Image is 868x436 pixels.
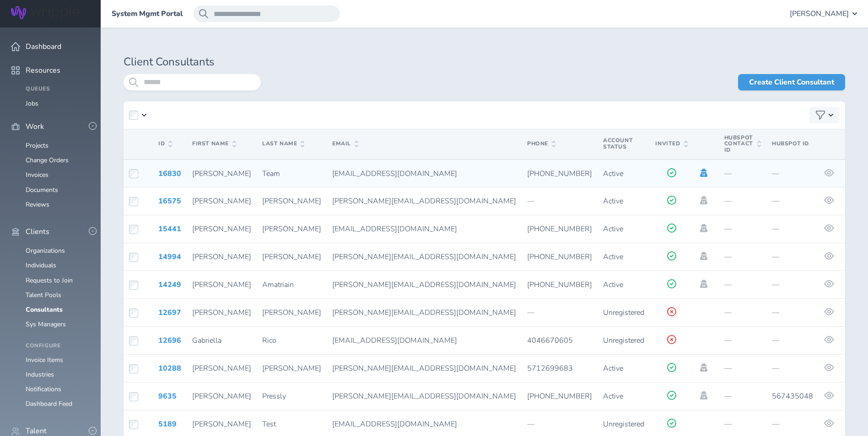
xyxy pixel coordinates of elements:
p: — [772,170,813,178]
a: 16830 [158,169,181,179]
img: Wripple [11,6,80,19]
p: — [772,364,813,372]
span: Talent [26,427,47,435]
a: Projects [26,141,49,150]
span: Active [603,252,623,262]
span: [PERSON_NAME] [192,252,251,262]
span: [PERSON_NAME] [192,391,251,401]
a: Impersonate [699,196,709,204]
span: [PERSON_NAME] [192,169,251,179]
span: [EMAIL_ADDRESS][DOMAIN_NAME] [332,419,457,429]
span: [PERSON_NAME][EMAIL_ADDRESS][DOMAIN_NAME] [332,196,516,206]
button: - [89,227,97,235]
span: Active [603,196,623,206]
a: Invoices [26,170,49,179]
span: [PERSON_NAME][EMAIL_ADDRESS][DOMAIN_NAME] [332,280,516,290]
span: [EMAIL_ADDRESS][DOMAIN_NAME] [332,169,457,179]
span: Phone [527,141,555,147]
a: Requests to Join [26,276,73,285]
span: [PHONE_NUMBER] [527,252,592,262]
span: [PHONE_NUMBER] [527,391,592,401]
span: Last Name [262,141,304,147]
p: — [724,336,761,345]
span: [PERSON_NAME][EMAIL_ADDRESS][DOMAIN_NAME] [332,252,516,262]
span: Gabriella [192,335,221,346]
span: [EMAIL_ADDRESS][DOMAIN_NAME] [332,224,457,234]
p: — [527,197,592,205]
span: Clients [26,228,49,236]
span: [PERSON_NAME] [192,280,251,290]
p: — [772,197,813,205]
p: — [724,420,761,428]
span: Active [603,363,623,373]
span: 5712699683 [527,363,573,373]
a: Consultants [26,305,63,314]
span: Account Status [603,137,633,150]
a: Talent Pools [26,291,61,299]
span: Unregistered [603,308,644,318]
p: — [772,281,813,289]
span: [PERSON_NAME][EMAIL_ADDRESS][DOMAIN_NAME] [332,308,516,318]
a: 10288 [158,363,181,373]
a: 14994 [158,252,181,262]
a: Impersonate [699,363,709,372]
p: — [724,364,761,372]
span: [PERSON_NAME][EMAIL_ADDRESS][DOMAIN_NAME] [332,391,516,401]
button: - [89,122,97,130]
a: Change Orders [26,156,69,165]
a: 15441 [158,224,181,234]
span: Pressly [262,391,286,401]
p: — [724,308,761,317]
span: Active [603,391,623,401]
p: — [772,225,813,233]
span: Invited [655,141,687,147]
a: Individuals [26,261,56,270]
a: Create Client Consultant [738,74,845,90]
a: 12697 [158,308,181,318]
span: 567435048 [772,391,813,401]
p: — [527,308,592,317]
span: [PHONE_NUMBER] [527,169,592,179]
a: Impersonate [699,280,709,288]
span: [PERSON_NAME] [192,363,251,373]
span: [PERSON_NAME] [192,419,251,429]
p: — [772,308,813,317]
span: [PERSON_NAME] [262,308,321,318]
span: HubSpot Id [772,140,809,147]
span: 4046670605 [527,335,573,346]
span: [PERSON_NAME] [262,224,321,234]
span: Active [603,224,623,234]
a: 9635 [158,391,177,401]
a: Jobs [26,99,38,108]
a: System Mgmt Portal [112,10,183,18]
span: [PERSON_NAME] [262,363,321,373]
a: Dashboard Feed [26,399,72,408]
span: Email [332,141,358,147]
span: First Name [192,141,236,147]
p: — [772,336,813,345]
span: [PERSON_NAME] [262,252,321,262]
span: ID [158,141,172,147]
p: — [724,170,761,178]
a: 16575 [158,196,181,206]
p: — [772,420,813,428]
span: Work [26,122,44,131]
span: Hubspot Contact Id [724,135,761,154]
span: Rico [262,335,276,346]
span: Active [603,280,623,290]
a: Impersonate [699,224,709,232]
button: [PERSON_NAME] [790,5,857,22]
span: [EMAIL_ADDRESS][DOMAIN_NAME] [332,335,457,346]
h4: Queues [26,86,90,92]
p: — [724,281,761,289]
span: Amatriain [262,280,294,290]
a: Industries [26,370,54,379]
p: — [527,420,592,428]
a: Documents [26,186,58,194]
p: — [772,253,813,261]
a: Notifications [26,385,61,393]
span: [PERSON_NAME] [262,196,321,206]
p: — [724,225,761,233]
a: Invoice Items [26,356,63,364]
span: Unregistered [603,335,644,346]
